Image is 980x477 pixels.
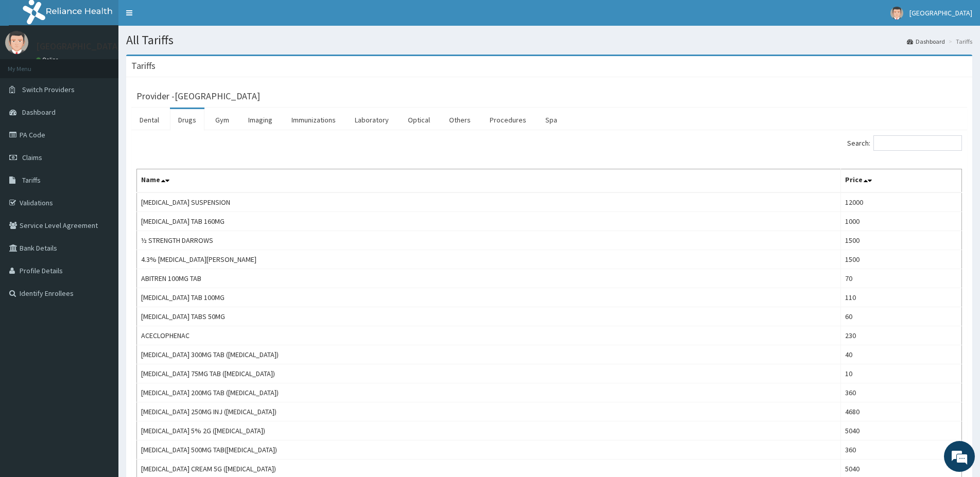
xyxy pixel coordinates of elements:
[126,33,972,47] h1: All Tariffs
[840,440,961,460] td: 360
[840,307,961,326] td: 60
[170,109,204,131] a: Drugs
[840,250,961,269] td: 1500
[5,31,28,54] img: User Image
[909,8,972,17] span: [GEOGRAPHIC_DATA]
[137,345,841,364] td: [MEDICAL_DATA] 300MG TAB ([MEDICAL_DATA])
[890,7,903,20] img: User Image
[36,56,61,63] a: Online
[441,109,479,131] a: Others
[137,364,841,383] td: [MEDICAL_DATA] 75MG TAB ([MEDICAL_DATA])
[240,109,281,131] a: Imaging
[131,61,156,70] h3: Tariffs
[137,212,841,231] td: [MEDICAL_DATA] TAB 160MG
[137,440,841,460] td: [MEDICAL_DATA] 500MG TAB([MEDICAL_DATA])
[840,231,961,250] td: 1500
[840,212,961,231] td: 1000
[131,109,167,131] a: Dental
[907,37,945,46] a: Dashboard
[400,109,438,131] a: Optical
[207,109,237,131] a: Gym
[137,421,841,440] td: [MEDICAL_DATA] 5% 2G ([MEDICAL_DATA])
[847,135,962,151] label: Search:
[137,288,841,307] td: [MEDICAL_DATA] TAB 100MG
[840,288,961,307] td: 110
[137,402,841,421] td: [MEDICAL_DATA] 250MG INJ ([MEDICAL_DATA])
[137,231,841,250] td: ½ STRENGTH DARROWS
[22,108,56,117] span: Dashboard
[840,326,961,345] td: 230
[137,169,841,193] th: Name
[137,307,841,326] td: [MEDICAL_DATA] TABS 50MG
[873,135,962,151] input: Search:
[537,109,565,131] a: Spa
[22,153,42,162] span: Claims
[840,421,961,440] td: 5040
[840,402,961,421] td: 4680
[137,326,841,345] td: ACECLOPHENAC
[136,92,260,101] h3: Provider - [GEOGRAPHIC_DATA]
[840,364,961,383] td: 10
[840,269,961,288] td: 70
[840,383,961,402] td: 360
[22,175,41,185] span: Tariffs
[840,192,961,212] td: 12000
[840,345,961,364] td: 40
[283,109,344,131] a: Immunizations
[347,109,397,131] a: Laboratory
[22,85,75,94] span: Switch Providers
[482,109,535,131] a: Procedures
[946,37,972,46] li: Tariffs
[137,269,841,288] td: ABITREN 100MG TAB
[137,383,841,402] td: [MEDICAL_DATA] 200MG TAB ([MEDICAL_DATA])
[137,250,841,269] td: 4.3% [MEDICAL_DATA][PERSON_NAME]
[137,192,841,212] td: [MEDICAL_DATA] SUSPENSION
[840,169,961,193] th: Price
[36,42,121,51] p: [GEOGRAPHIC_DATA]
